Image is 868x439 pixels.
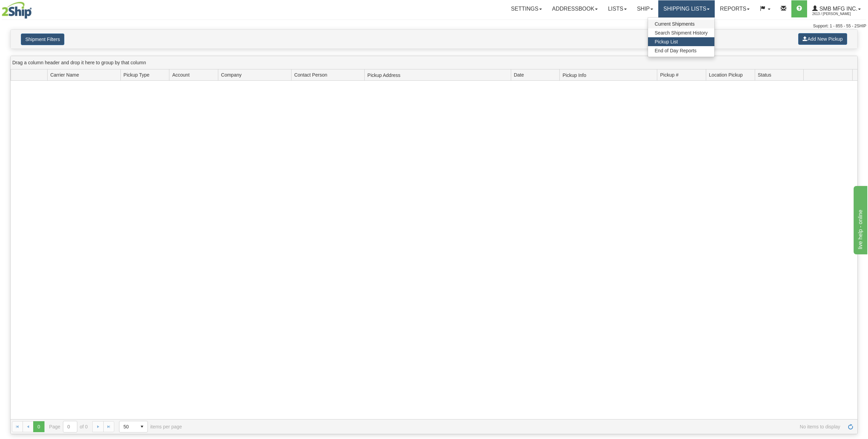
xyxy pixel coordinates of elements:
a: Shipping lists [658,0,715,17]
img: logo2613.jpg [2,2,32,19]
a: Settings [506,0,547,17]
span: SMB MFG INC. [818,6,857,12]
div: live help - online [5,4,63,12]
a: Refresh [845,421,856,432]
button: Add New Pickup [798,33,847,45]
span: Current Shipments [655,21,695,27]
a: Lists [603,0,632,17]
span: Page of 0 [49,421,88,433]
span: Pickup Address [367,70,511,80]
span: items per page [119,421,182,433]
a: End of Day Reports [648,46,715,55]
a: Reports [715,0,755,17]
span: Date [514,71,524,78]
span: Page 0 [33,421,44,432]
span: Pickup Info [562,70,657,80]
span: Page sizes drop down [119,421,148,433]
span: Company [221,71,242,78]
span: End of Day Reports [655,48,697,53]
div: Support: 1 - 855 - 55 - 2SHIP [2,23,866,29]
span: Status [758,71,772,78]
span: No items to display [192,424,840,429]
a: Addressbook [547,0,603,17]
span: Account [172,71,190,78]
span: 50 [124,423,132,430]
span: Pickup # [660,71,678,78]
iframe: chat widget [852,185,867,254]
div: grid grouping header [11,56,857,69]
span: Pickup List [655,39,678,44]
button: Shipment Filters [21,34,64,45]
span: Search Shipment History [655,30,708,36]
span: Contact Person [294,71,327,78]
a: SMB MFG INC. 2613 / [PERSON_NAME] [807,0,866,17]
a: Search Shipment History [648,28,715,37]
a: Current Shipments [648,19,715,28]
span: Pickup Type [124,71,150,78]
span: select [137,421,147,432]
span: Carrier Name [50,71,79,78]
span: Location Pickup [709,71,743,78]
span: 2613 / [PERSON_NAME] [812,11,864,17]
a: Pickup List [648,37,715,46]
a: Ship [632,0,658,17]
